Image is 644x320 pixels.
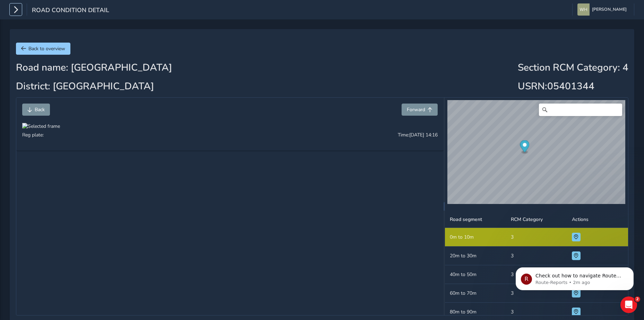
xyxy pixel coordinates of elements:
span: Back to overview [28,45,65,52]
td: 0m to 10m [445,228,506,247]
td: 40m to 50m [445,265,506,284]
button: Back [22,104,50,116]
button: Forward [402,104,438,116]
h2: District: [GEOGRAPHIC_DATA] [16,81,172,92]
span: [PERSON_NAME] [592,3,627,16]
button: Back to overview [16,43,70,55]
span: Forward [407,106,425,113]
span: 2 [635,296,640,302]
span: RCM Category [511,216,543,223]
p: Time: [DATE] 14:16 [398,131,438,143]
span: Road Condition Detail [32,6,109,16]
span: Road segment [450,216,482,223]
h2: USRN: 05401344 [518,81,628,92]
button: [PERSON_NAME] [577,3,629,16]
p: Reg plate: [22,131,44,139]
img: diamond-layout [577,3,590,16]
div: Map marker [520,140,530,154]
canvas: Map [447,100,625,204]
td: 20m to 30m [445,247,506,265]
iframe: Intercom live chat [620,296,637,313]
input: Search [539,104,622,116]
h2: Road name: [GEOGRAPHIC_DATA] [16,62,172,74]
iframe: Intercom notifications message [505,253,644,301]
h2: Section RCM Category : 4 [518,62,628,74]
td: 60m to 70m [445,284,506,303]
td: 3 [506,247,567,265]
span: Back [35,106,45,113]
td: 3 [506,228,567,247]
span: Actions [572,216,589,223]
